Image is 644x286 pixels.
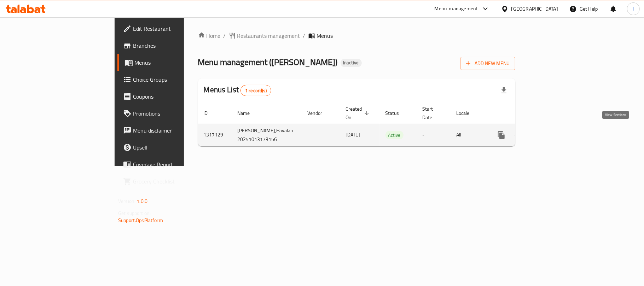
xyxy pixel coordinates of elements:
span: Add New Menu [466,59,510,68]
table: enhanced table [198,103,567,146]
a: Edit Restaurant [117,20,222,37]
span: Coverage Report [133,160,216,169]
span: ID [204,109,217,117]
th: Actions [487,103,567,124]
button: Add New Menu [460,57,515,70]
a: Coverage Report [117,156,222,173]
span: Upsell [133,143,216,152]
span: Locale [457,109,479,117]
a: Promotions [117,105,222,122]
td: - [417,124,451,146]
li: / [224,31,226,40]
span: [DATE] [346,130,360,139]
span: Menu management ( [PERSON_NAME] ) [198,54,338,70]
button: Change Status [510,127,527,144]
span: Edit Restaurant [133,24,216,33]
button: more [493,127,510,144]
nav: breadcrumb [198,31,515,40]
div: [GEOGRAPHIC_DATA] [511,5,558,13]
span: Menus [134,58,216,67]
a: Menus [117,54,222,71]
div: Inactive [341,59,362,67]
span: Version: [118,197,135,206]
span: Branches [133,41,216,50]
span: Start Date [423,105,442,122]
span: Coupons [133,92,216,101]
span: Vendor [308,109,332,117]
h2: Menus List [204,84,271,96]
div: Export file [495,82,512,99]
li: / [303,31,306,40]
span: Grocery Checklist [133,177,216,186]
span: Restaurants management [237,31,300,40]
span: l [633,5,634,13]
div: Total records count [240,85,271,96]
span: 1 record(s) [241,87,271,94]
a: Support.OpsPlatform [118,216,163,225]
a: Branches [117,37,222,54]
a: Restaurants management [229,31,300,40]
td: [PERSON_NAME],Havalan 20251013173156 [232,124,302,146]
td: All [451,124,487,146]
span: Name [238,109,259,117]
span: Status [385,109,408,117]
a: Coupons [117,88,222,105]
span: Inactive [341,60,362,66]
div: Active [385,131,404,139]
span: Menu disclaimer [133,126,216,135]
a: Grocery Checklist [117,173,222,190]
span: Choice Groups [133,75,216,84]
div: Menu-management [435,5,478,13]
a: Menu disclaimer [117,122,222,139]
span: 1.0.0 [137,197,147,206]
a: Upsell [117,139,222,156]
span: Promotions [133,109,216,118]
span: Get support on: [118,209,151,218]
span: Active [385,131,404,139]
span: Created On [346,105,371,122]
span: Menus [317,31,333,40]
a: Choice Groups [117,71,222,88]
